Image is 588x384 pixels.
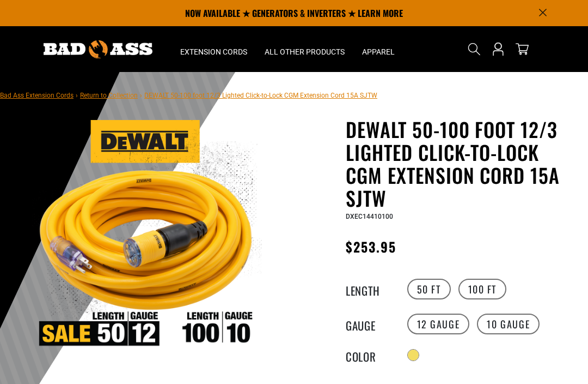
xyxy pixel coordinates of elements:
legend: Color [346,348,400,362]
summary: All Other Products [256,26,353,72]
span: Extension Cords [180,47,247,57]
span: › [76,92,78,99]
label: 100 FT [458,279,507,299]
span: DXEC14410100 [346,213,393,220]
h1: DEWALT 50-100 foot 12/3 Lighted Click-to-Lock CGM Extension Cord 15A SJTW [346,118,580,209]
legend: Length [346,282,400,296]
span: All Other Products [265,47,345,57]
span: › [140,92,142,99]
legend: Gauge [346,317,400,331]
summary: Search [465,40,483,58]
summary: Extension Cords [171,26,256,72]
span: DEWALT 50-100 foot 12/3 Lighted Click-to-Lock CGM Extension Cord 15A SJTW [144,92,377,99]
span: $253.95 [346,237,397,256]
span: Apparel [362,47,395,57]
img: Bad Ass Extension Cords [44,40,152,58]
label: 10 Gauge [477,314,540,334]
label: 12 Gauge [407,314,470,334]
a: Return to Collection [80,92,138,99]
summary: Apparel [353,26,403,72]
label: 50 FT [407,279,451,299]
